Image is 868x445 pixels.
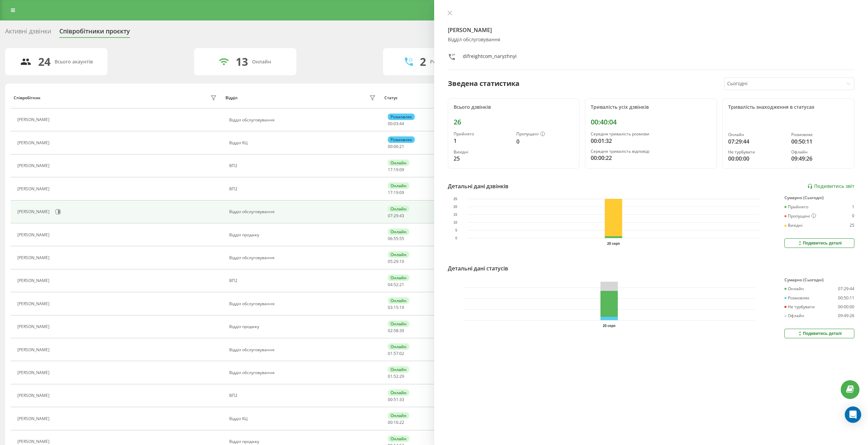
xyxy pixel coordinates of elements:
[448,182,509,190] div: Детальні дані дзвінків
[394,190,398,195] span: 19
[388,251,409,258] div: Онлайн
[728,132,785,137] div: Онлайн
[388,160,409,166] div: Онлайн
[838,305,854,309] div: 00:00:00
[38,55,50,68] div: 24
[229,439,378,444] div: Відділ продажу
[394,305,398,310] span: 15
[394,258,398,264] span: 29
[388,351,404,356] div: : :
[784,238,854,248] button: Подивитись деталі
[448,37,855,43] div: Відділ обслуговування
[399,121,404,127] span: 44
[399,351,404,356] span: 02
[603,324,615,328] text: 20 серп
[229,393,378,398] div: ВП2
[388,167,404,172] div: : :
[229,301,378,306] div: Відділ обслуговування
[399,236,404,241] span: 55
[784,278,854,282] div: Сумарно (Сьогодні)
[399,258,404,264] span: 10
[388,259,404,264] div: : :
[17,301,51,306] div: [PERSON_NAME]
[448,264,508,272] div: Детальні дані статусів
[388,228,409,235] div: Онлайн
[791,137,849,146] div: 00:50:11
[59,28,130,38] div: Співробітники проєкту
[229,118,378,122] div: Відділ обслуговування
[454,104,574,110] div: Всього дзвінків
[17,255,51,260] div: [PERSON_NAME]
[453,197,457,201] text: 25
[388,328,393,333] span: 02
[5,28,51,38] div: Активні дзвінки
[388,121,404,126] div: : :
[399,419,404,425] span: 22
[229,255,378,260] div: Відділ обслуговування
[453,213,457,217] text: 15
[225,95,237,100] div: Відділ
[388,374,404,379] div: : :
[388,144,393,149] span: 00
[394,167,398,173] span: 19
[17,370,51,375] div: [PERSON_NAME]
[454,132,511,136] div: Прийнято
[17,439,51,444] div: [PERSON_NAME]
[17,393,51,398] div: [PERSON_NAME]
[784,329,854,338] button: Подивитись деталі
[852,213,854,219] div: 0
[394,282,398,287] span: 52
[516,137,574,146] div: 0
[229,278,378,283] div: ВП2
[852,205,854,209] div: 1
[17,140,51,145] div: [PERSON_NAME]
[17,117,51,122] div: [PERSON_NAME]
[229,370,378,375] div: Відділ обслуговування
[388,190,393,195] span: 17
[17,187,51,191] div: [PERSON_NAME]
[388,136,415,143] div: Розмовляє
[388,275,409,281] div: Онлайн
[399,328,404,333] span: 39
[784,296,809,300] div: Розмовляє
[388,397,393,402] span: 00
[388,328,404,333] div: : :
[229,347,378,352] div: Відділ обслуговування
[838,296,854,300] div: 00:50:11
[399,190,404,195] span: 09
[388,258,393,264] span: 05
[17,278,51,283] div: [PERSON_NAME]
[784,205,808,209] div: Прийнято
[454,150,511,154] div: Вихідні
[229,416,378,421] div: Відділ КЦ
[388,435,409,442] div: Онлайн
[388,373,393,379] span: 01
[784,286,804,291] div: Онлайн
[388,182,409,189] div: Онлайн
[388,412,409,419] div: Онлайн
[420,55,426,68] div: 2
[838,313,854,318] div: 09:49:26
[17,233,51,237] div: [PERSON_NAME]
[17,416,51,421] div: [PERSON_NAME]
[394,373,398,379] span: 52
[453,221,457,224] text: 10
[791,132,849,137] div: Розмовляє
[784,195,854,200] div: Сумарно (Сьогодні)
[453,205,457,209] text: 20
[388,236,393,241] span: 06
[454,137,511,145] div: 1
[388,366,409,373] div: Онлайн
[388,343,409,350] div: Онлайн
[55,59,93,65] div: Всього акаунтів
[17,209,51,214] div: [PERSON_NAME]
[728,104,849,110] div: Тривалість знаходження в статусах
[229,209,378,214] div: Відділ обслуговування
[455,236,457,240] text: 0
[728,154,785,163] div: 00:00:00
[399,282,404,287] span: 21
[791,154,849,163] div: 09:49:26
[516,132,574,137] div: Пропущені
[591,149,711,154] div: Середня тривалість відповіді
[394,419,398,425] span: 16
